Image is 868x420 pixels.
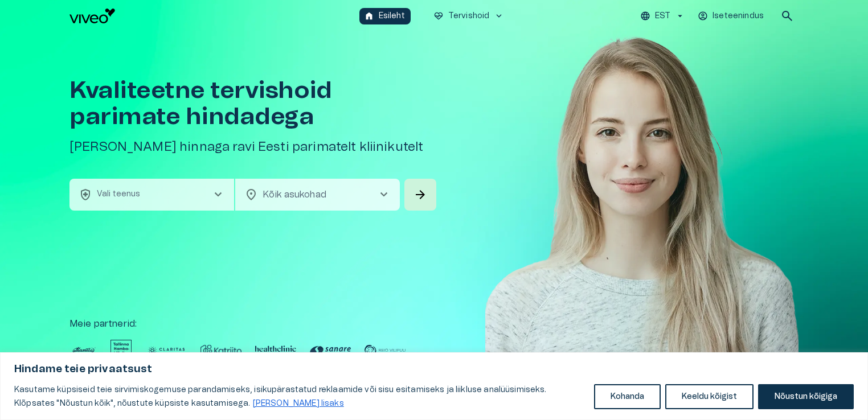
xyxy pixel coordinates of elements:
a: Loe lisaks [252,399,345,408]
span: home [364,11,374,21]
span: chevron_right [377,188,391,201]
p: Kasutame küpsiseid teie sirvimiskogemuse parandamiseks, isikupärastatud reklaamide või sisu esita... [14,383,586,410]
img: Partner logo [146,340,187,361]
button: health_and_safetyVali teenuschevron_right [69,179,234,211]
button: EST [638,8,687,24]
img: Partner logo [110,340,132,361]
button: Iseteenindus [696,8,767,24]
img: Partner logo [310,340,351,361]
p: Esileht [379,10,405,22]
button: homeEsileht [359,8,411,24]
p: Meie partnerid : [69,317,799,331]
span: arrow_forward [413,188,427,201]
span: chevron_right [211,188,225,201]
img: Viveo logo [69,9,115,23]
p: Vali teenus [97,188,141,200]
a: Navigate to homepage [69,9,355,23]
button: Search [404,179,436,211]
p: Hindame teie privaatsust [14,363,854,376]
button: open search modal [776,5,799,27]
img: Woman smiling [485,32,799,400]
h1: Kvaliteetne tervishoid parimate hindadega [69,77,439,130]
img: Partner logo [69,340,97,361]
span: keyboard_arrow_down [494,11,504,21]
button: ecg_heartTervishoidkeyboard_arrow_down [429,8,509,24]
span: search [780,9,794,23]
img: Partner logo [200,340,241,361]
p: Kõik asukohad [263,188,359,201]
img: Partner logo [365,340,406,361]
button: Kohanda [594,384,661,409]
span: ecg_heart [433,11,444,21]
h5: [PERSON_NAME] hinnaga ravi Eesti parimatelt kliinikutelt [69,139,439,155]
p: Iseteenindus [713,10,764,22]
p: Tervishoid [448,10,490,22]
img: Partner logo [255,340,296,361]
span: location_on [244,188,258,201]
button: Keeldu kõigist [665,384,754,409]
button: Nõustun kõigiga [758,384,854,409]
p: EST [655,10,670,22]
span: health_and_safety [79,188,92,201]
